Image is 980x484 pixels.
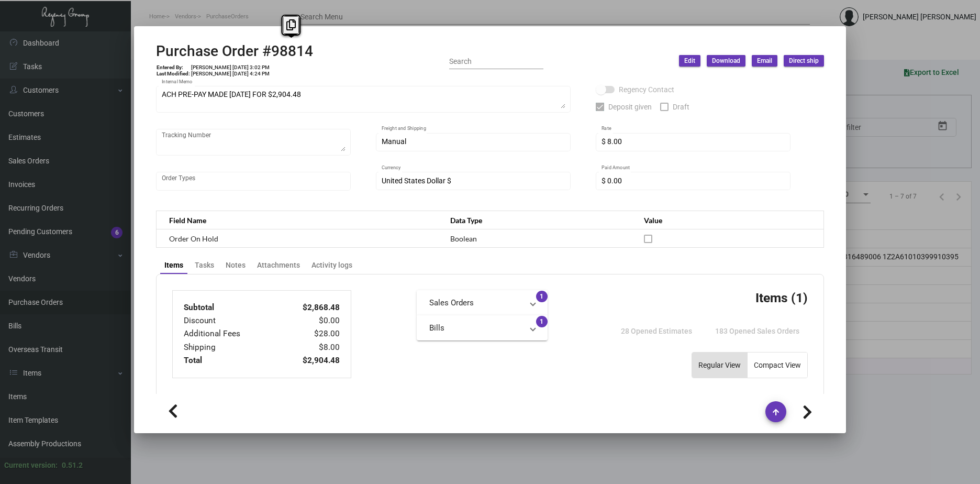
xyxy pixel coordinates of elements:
[156,64,191,71] td: Entered By:
[183,327,277,340] td: Additional Fees
[429,322,522,334] mat-panel-title: Bills
[277,301,340,314] td: $2,868.48
[164,260,183,271] div: Items
[707,55,745,67] button: Download
[169,234,218,243] span: Order On Hold
[679,55,700,67] button: Edit
[789,57,819,65] span: Direct ship
[277,354,340,367] td: $2,904.48
[156,71,191,77] td: Last Modified:
[752,55,777,67] button: Email
[612,322,700,340] button: 28 Opened Estimates
[62,460,83,471] div: 0.51.2
[757,57,772,65] span: Email
[633,211,823,229] th: Value
[440,211,633,229] th: Data Type
[311,260,352,271] div: Activity logs
[191,71,270,77] td: [PERSON_NAME] [DATE] 4:24 PM
[608,101,652,113] span: Deposit given
[226,260,246,271] div: Notes
[755,290,808,305] h3: Items (1)
[183,354,277,367] td: Total
[157,211,440,229] th: Field Name
[417,290,548,315] mat-expansion-panel-header: Sales Orders
[156,42,313,60] h2: Purchase Order #98814
[257,260,300,271] div: Attachments
[715,327,799,335] span: 183 Opened Sales Orders
[429,297,522,309] mat-panel-title: Sales Orders
[191,64,270,71] td: [PERSON_NAME] [DATE] 3:02 PM
[4,460,58,471] div: Current version:
[684,57,695,65] span: Edit
[673,101,689,113] span: Draft
[784,55,824,67] button: Direct ship
[450,234,477,243] span: Boolean
[183,341,277,354] td: Shipping
[417,315,548,340] mat-expansion-panel-header: Bills
[277,314,340,327] td: $0.00
[183,314,277,327] td: Discount
[619,83,674,96] span: Regency Contact
[748,353,807,378] button: Compact View
[195,260,214,271] div: Tasks
[183,301,277,314] td: Subtotal
[707,322,808,340] button: 183 Opened Sales Orders
[692,353,747,378] button: Regular View
[277,341,340,354] td: $8.00
[382,137,406,146] span: Manual
[286,19,296,30] i: Copy
[621,327,692,335] span: 28 Opened Estimates
[277,327,340,340] td: $28.00
[712,57,740,65] span: Download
